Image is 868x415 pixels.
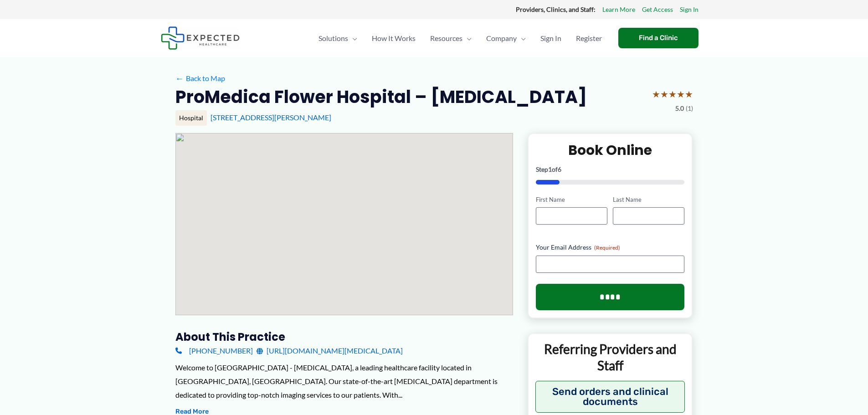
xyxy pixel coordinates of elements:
span: Solutions [318,22,348,54]
span: ← [175,74,184,82]
a: ResourcesMenu Toggle [423,22,479,54]
span: 1 [548,165,552,173]
a: Register [569,22,609,54]
span: ★ [652,86,660,102]
a: How It Works [365,22,423,54]
p: Step of [536,166,685,173]
h2: ProMedica Flower Hospital – [MEDICAL_DATA] [175,86,587,108]
a: ←Back to Map [175,72,225,85]
strong: Providers, Clinics, and Staff: [516,5,596,13]
a: Sign In [533,22,569,54]
a: [STREET_ADDRESS][PERSON_NAME] [211,113,331,122]
nav: Primary Site Navigation [311,22,609,54]
span: 5.0 [675,102,684,114]
h3: About this practice [175,330,513,344]
label: First Name [536,195,607,204]
span: 6 [558,165,561,173]
a: Find a Clinic [618,28,699,48]
a: [PHONE_NUMBER] [175,344,253,358]
a: Sign In [680,4,699,15]
a: Get Access [642,4,673,15]
h2: Book Online [536,141,685,159]
span: (1) [686,102,693,114]
p: Referring Providers and Staff [535,341,685,374]
span: Menu Toggle [348,22,357,54]
span: Resources [430,22,462,54]
label: Last Name [613,195,684,204]
span: ★ [660,86,668,102]
a: [URL][DOMAIN_NAME][MEDICAL_DATA] [257,344,403,358]
span: ★ [668,86,677,102]
a: Learn More [602,4,635,15]
span: ★ [677,86,685,102]
span: Company [486,22,517,54]
span: Sign In [540,22,561,54]
a: CompanyMenu Toggle [479,22,533,54]
button: Send orders and clinical documents [535,381,685,413]
a: SolutionsMenu Toggle [311,22,365,54]
span: Register [576,22,602,54]
div: Welcome to [GEOGRAPHIC_DATA] - [MEDICAL_DATA], a leading healthcare facility located in [GEOGRAPH... [175,361,513,401]
span: (Required) [594,244,620,251]
img: Expected Healthcare Logo - side, dark font, small [161,26,240,50]
span: Menu Toggle [462,22,472,54]
div: Hospital [175,110,207,126]
span: Menu Toggle [517,22,526,54]
label: Your Email Address [536,243,685,252]
span: ★ [685,86,693,102]
span: How It Works [372,22,416,54]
